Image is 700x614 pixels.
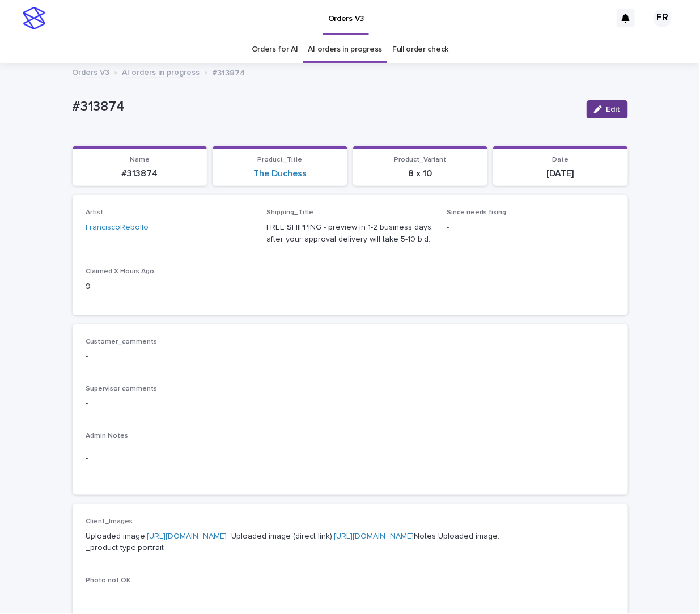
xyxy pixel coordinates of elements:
[86,222,149,234] a: FranciscoRebollo
[86,531,614,554] p: Uploaded image: _Uploaded image (direct link): Notes Uploaded image: _product-type:portrait
[73,65,110,78] a: Orders V3
[252,36,298,63] a: Orders for AI
[500,168,621,179] p: [DATE]
[253,168,307,179] a: The Duchess
[73,99,578,115] p: #313874
[447,222,614,234] p: -
[86,209,104,216] span: Artist
[122,65,200,78] a: AI orders in progress
[213,66,245,78] p: #313874
[86,433,129,439] span: Admin Notes
[257,156,302,163] span: Product_Title
[86,589,614,601] p: -
[79,168,201,179] p: #313874
[86,577,131,584] span: Photo not OK
[23,7,45,29] img: stacker-logo-s-only.png
[552,156,569,163] span: Date
[266,209,313,216] span: Shipping_Title
[334,532,414,540] a: [URL][DOMAIN_NAME]
[360,168,481,179] p: 8 x 10
[86,338,158,345] span: Customer_comments
[86,397,614,409] p: -
[86,518,133,525] span: Client_Images
[266,222,434,245] p: FREE SHIPPING - preview in 1-2 business days, after your approval delivery will take 5-10 b.d.
[587,100,628,118] button: Edit
[308,36,383,63] a: AI orders in progress
[86,281,253,293] p: 9
[606,105,621,113] span: Edit
[392,36,448,63] a: Full order check
[86,452,614,464] p: -
[130,156,150,163] span: Name
[447,209,507,216] span: Since needs fixing
[654,9,672,27] div: FR
[86,350,614,362] p: -
[394,156,446,163] span: Product_Variant
[147,532,227,540] a: [URL][DOMAIN_NAME]
[86,386,158,392] span: Supervisor comments
[86,268,155,275] span: Claimed X Hours Ago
